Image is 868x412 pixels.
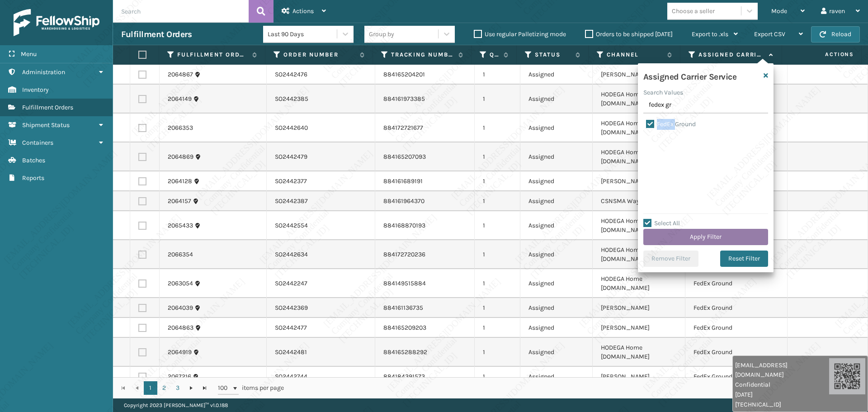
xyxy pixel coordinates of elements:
td: HODEGA Home [DOMAIN_NAME] [593,142,685,171]
a: 2064869 [168,152,193,161]
span: [DATE] [735,390,829,399]
a: 884165209203 [383,324,426,331]
label: Quantity [490,51,499,59]
td: SO2442369 [267,298,375,318]
label: Use regular Palletizing mode [474,30,566,38]
td: Assigned [520,211,593,240]
td: Assigned [520,367,593,387]
a: 2065433 [168,221,193,230]
td: 1 [475,65,520,85]
td: Assigned [520,191,593,211]
a: 884172721677 [383,124,423,132]
td: Assigned [520,298,593,318]
a: 884161136735 [383,304,423,312]
label: Select All [643,219,680,227]
td: FedEx Ground [685,298,788,318]
td: SO2442476 [267,65,375,85]
td: HODEGA Home [DOMAIN_NAME] [593,85,685,114]
label: Channel [607,51,663,59]
span: Export to .xls [692,30,728,38]
span: Shipment Status [22,121,70,129]
h3: Fulfillment Orders [121,29,192,40]
a: Go to the last page [198,381,212,395]
td: 1 [475,211,520,240]
span: Confidential [735,380,829,389]
td: 1 [475,191,520,211]
td: SO2442481 [267,338,375,367]
a: 884184391573 [383,373,425,380]
a: 884165204201 [383,71,425,78]
td: SO2442387 [267,191,375,211]
label: Tracking Number [391,51,454,59]
a: 2066353 [168,123,193,133]
td: HODEGA Home [DOMAIN_NAME] [593,114,685,142]
div: Choose a seller [672,6,715,16]
td: HODEGA Home [DOMAIN_NAME] [593,240,685,269]
td: FedEx Ground [685,367,788,387]
td: Assigned [520,269,593,298]
td: Assigned [520,240,593,269]
label: Assigned Carrier Service [698,51,764,59]
span: Fulfillment Orders [22,104,73,111]
td: [PERSON_NAME] [593,171,685,191]
td: FedEx Ground [685,269,788,298]
a: 2063054 [168,279,193,288]
td: 1 [475,338,520,367]
td: SO2442385 [267,85,375,114]
a: 2 [157,381,171,395]
td: SO2442554 [267,211,375,240]
label: Orders to be shipped [DATE] [585,30,673,38]
span: Go to the next page [188,384,195,392]
td: SO2442634 [267,240,375,269]
a: 2064863 [168,323,193,332]
a: 884161689191 [383,177,423,185]
a: 2064867 [168,70,193,79]
td: HODEGA Home [DOMAIN_NAME] [593,338,685,367]
label: Status [535,51,571,59]
a: 2064128 [168,177,192,186]
span: Batches [22,156,45,164]
td: CSNSMA Wayfair [593,191,685,211]
td: FedEx Ground [685,318,788,338]
a: 2064919 [168,348,192,357]
td: 1 [475,85,520,114]
button: Apply Filter [643,229,768,245]
td: Assigned [520,338,593,367]
a: 2064157 [168,197,191,206]
a: 884149515884 [383,279,426,287]
a: 884172720236 [383,251,425,258]
label: FedEx Ground [646,120,696,128]
label: Fulfillment Order Id [177,51,248,59]
td: 1 [475,367,520,387]
td: SO2442479 [267,142,375,171]
span: Menu [21,50,37,58]
a: 884168870193 [383,222,425,229]
td: SO2442247 [267,269,375,298]
span: [TECHNICAL_ID] [735,400,829,409]
td: 1 [475,318,520,338]
td: Assigned [520,318,593,338]
span: items per page [218,381,284,395]
label: Order Number [283,51,355,59]
a: 884161964370 [383,197,425,205]
img: logo [14,9,99,36]
td: 1 [475,171,520,191]
td: [PERSON_NAME] [593,298,685,318]
button: Reset Filter [720,251,768,267]
td: [PERSON_NAME] [593,367,685,387]
td: FedEx Ground [685,338,788,367]
span: Go to the last page [201,384,208,392]
td: HODEGA Home [DOMAIN_NAME] [593,211,685,240]
span: 100 [218,384,231,393]
td: SO2442640 [267,114,375,142]
div: 1 - 100 of 288 items [297,384,858,393]
a: 2064149 [168,95,192,104]
a: 884165288292 [383,348,427,356]
p: Copyright 2023 [PERSON_NAME]™ v 1.0.188 [124,398,228,412]
span: Actions [292,7,314,15]
span: Mode [771,7,787,15]
td: [PERSON_NAME] [593,65,685,85]
td: 1 [475,114,520,142]
button: Remove Filter [643,251,698,267]
td: 1 [475,240,520,269]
